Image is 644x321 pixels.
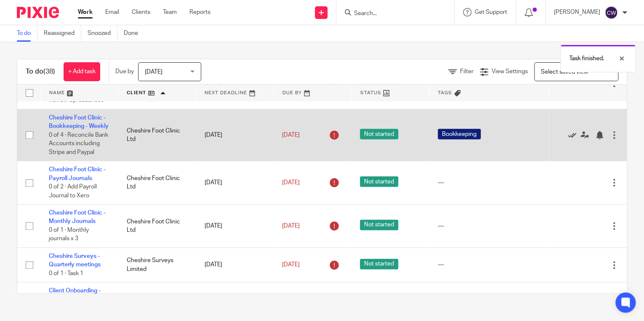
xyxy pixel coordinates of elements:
[88,25,117,42] a: Snoozed
[64,62,100,81] a: + Add task
[115,67,134,76] p: Due by
[49,288,101,311] a: Client Onboarding - [MEDICAL_DATA] - Directors
[282,180,300,186] span: [DATE]
[360,259,398,269] span: Not started
[604,6,618,19] img: svg%3E
[49,89,106,103] span: 0 of 10 · Update Client Review Spreadsheet
[145,69,162,75] span: [DATE]
[49,227,89,242] span: 0 of 1 · Monthly journals x 3
[438,222,541,230] div: ---
[438,178,541,187] div: ---
[118,204,196,248] td: Cheshire Foot Clinic Ltd
[118,247,196,282] td: Cheshire Surveys Limited
[189,8,210,16] a: Reports
[568,131,580,139] a: Mark as done
[438,260,541,269] div: ---
[49,210,106,224] a: Cheshire Foot Clinic - Monthly Journals
[360,220,398,230] span: Not started
[49,167,106,181] a: Cheshire Foot Clinic - Payroll Journals
[118,161,196,204] td: Cheshire Foot Clinic Ltd
[49,132,108,155] span: 0 of 4 · Reconcile Bank Accounts including Stripe and Paypal
[49,271,83,276] span: 0 of 1 · Task 1
[163,8,177,16] a: Team
[132,8,150,16] a: Clients
[49,115,109,129] a: Cheshire Foot Clinic - Bookkeeping - Weekly
[17,25,37,42] a: To do
[569,54,604,63] p: Task finished.
[360,129,398,139] span: Not started
[43,68,55,75] span: (38)
[196,204,274,248] td: [DATE]
[282,132,300,138] span: [DATE]
[49,253,101,268] a: Cheshire Surveys - Quarterly meetings
[105,8,119,16] a: Email
[438,129,481,139] span: Bookkeeping
[196,109,274,161] td: [DATE]
[196,161,274,204] td: [DATE]
[26,67,55,76] h1: To do
[196,247,274,282] td: [DATE]
[541,69,588,75] span: Select saved view
[17,7,59,18] img: Pixie
[49,184,97,199] span: 0 of 2 · Add Payroll Journal to Xero
[44,25,81,42] a: Reassigned
[78,8,93,16] a: Work
[282,262,300,268] span: [DATE]
[282,223,300,229] span: [DATE]
[438,90,452,95] span: Tags
[124,25,144,42] a: Done
[118,109,196,161] td: Cheshire Foot Clinic Ltd
[360,176,398,187] span: Not started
